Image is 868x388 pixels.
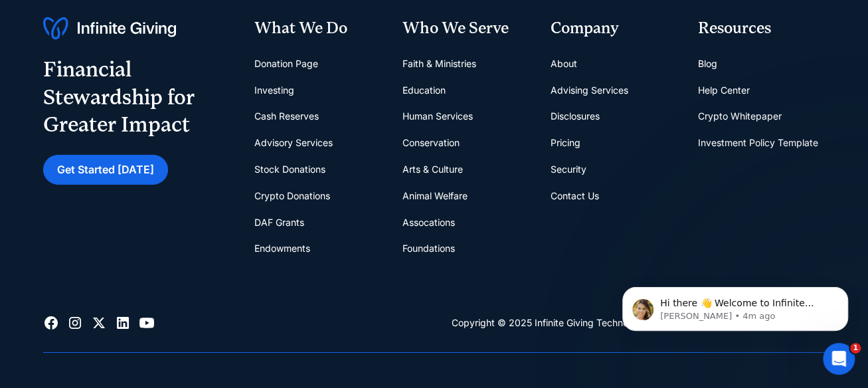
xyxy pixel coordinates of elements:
[550,50,576,77] a: About
[698,77,750,104] a: Help Center
[254,17,381,40] div: What We Do
[698,17,825,40] div: Resources
[550,130,580,156] a: Pricing
[254,209,304,236] a: DAF Grants
[254,130,333,156] a: Advisory Services
[402,103,473,130] a: Human Services
[550,17,677,40] div: Company
[43,56,233,139] div: Financial Stewardship for Greater Impact
[402,156,463,183] a: Arts & Culture
[550,77,628,104] a: Advising Services
[698,103,782,130] a: Crypto Whitepaper
[402,17,529,40] div: Who We Serve
[402,77,446,104] a: Education
[254,77,294,104] a: Investing
[550,183,598,209] a: Contact Us
[402,50,476,77] a: Faith & Ministries
[850,343,861,353] span: 1
[698,50,717,77] a: Blog
[402,183,468,209] a: Animal Welfare
[402,235,455,262] a: Foundations
[823,343,855,375] iframe: Intercom live chat
[43,155,168,185] a: Get Started [DATE]
[254,235,310,262] a: Endowments
[402,209,455,236] a: Assocations
[402,130,460,156] a: Conservation
[254,103,319,130] a: Cash Reserves
[550,103,599,130] a: Disclosures
[254,183,330,209] a: Crypto Donations
[602,259,868,352] iframe: Intercom notifications message
[550,156,586,183] a: Security
[254,50,318,77] a: Donation Page
[452,315,675,331] div: Copyright © 2025 Infinite Giving Technologies, Inc.
[698,130,818,156] a: Investment Policy Template
[254,156,325,183] a: Stock Donations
